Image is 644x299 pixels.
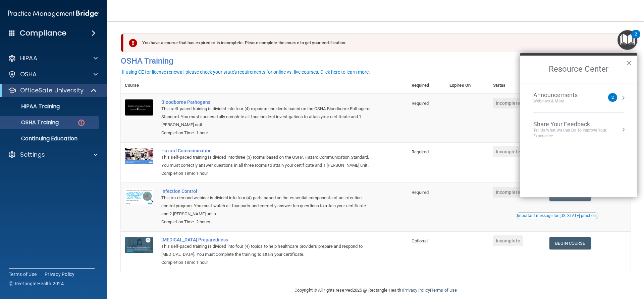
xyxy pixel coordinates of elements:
[20,28,66,38] h4: Compliance
[20,151,45,159] p: Settings
[121,77,157,94] th: Course
[20,70,37,78] p: OSHA
[445,77,489,94] th: Expires On
[161,169,374,177] div: Completion Time: 1 hour
[516,212,598,219] button: Read this if you are a dental practitioner in the state of CA
[431,288,457,293] a: Terms of Use
[161,99,374,105] a: Bloodborne Pathogens
[9,271,37,278] a: Terms of Use
[20,54,37,62] p: HIPAA
[20,86,84,94] p: OfficeSafe University
[4,135,96,142] p: Continuing Education
[635,34,637,43] div: 2
[8,54,98,62] a: HIPAA
[121,56,631,66] h4: OSHA Training
[493,98,523,108] span: Incomplete
[9,280,64,287] span: Ⓒ Rectangle Health 2024
[161,194,374,218] div: This on-demand webinar is divided into four (4) parts based on the essential components of an inf...
[161,148,374,153] a: Hazard Communication
[533,121,624,128] div: Share Your Feedback
[493,235,523,246] span: Incomplete
[412,238,428,243] span: Optional
[161,218,374,226] div: Completion Time: 2 hours
[412,101,429,106] span: Required
[493,146,523,157] span: Incomplete
[408,77,445,94] th: Required
[129,39,137,47] img: exclamation-circle-solid-danger.72ef9ffc.png
[122,70,370,74] div: If using CE for license renewal, please check your state's requirements for online vs. live cours...
[77,119,86,127] img: danger-circle.6113f641.png
[8,86,97,94] a: OfficeSafe University
[4,103,60,110] p: HIPAA Training
[123,33,623,52] div: You have a course that has expired or is incomplete. Please complete the course to get your certi...
[121,69,371,75] button: If using CE for license renewal, please check your state's requirements for online vs. live cours...
[4,119,59,126] p: OSHA Training
[493,187,523,198] span: Incomplete
[533,98,591,104] div: Webinars & More
[161,258,374,267] div: Completion Time: 1 hour
[533,128,624,139] div: Tell Us What We Can Do to Improve Your Experience
[533,91,591,99] div: Announcements
[161,242,374,258] div: This self-paced training is divided into four (4) topics to help healthcare providers prepare and...
[161,105,374,129] div: This self-paced training is divided into four (4) exposure incidents based on the OSHA Bloodborne...
[403,288,430,293] a: Privacy Policy
[517,214,597,218] div: Important message for [US_STATE] practices
[626,58,632,68] button: Close
[8,70,98,78] a: OSHA
[8,151,98,159] a: Settings
[549,237,590,249] a: Begin Course
[161,153,374,169] div: This self-paced training is divided into three (3) rooms based on the OSHA Hazard Communication S...
[489,77,546,94] th: Status
[161,237,374,242] a: [MEDICAL_DATA] Preparedness
[45,271,75,278] a: Privacy Policy
[161,189,374,194] a: Infection Control
[412,190,429,195] span: Required
[8,7,99,20] img: PMB logo
[520,53,637,197] div: Resource Center
[412,149,429,154] span: Required
[161,129,374,137] div: Completion Time: 1 hour
[618,30,637,50] button: Open Resource Center, 2 new notifications
[520,56,637,83] h2: Resource Center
